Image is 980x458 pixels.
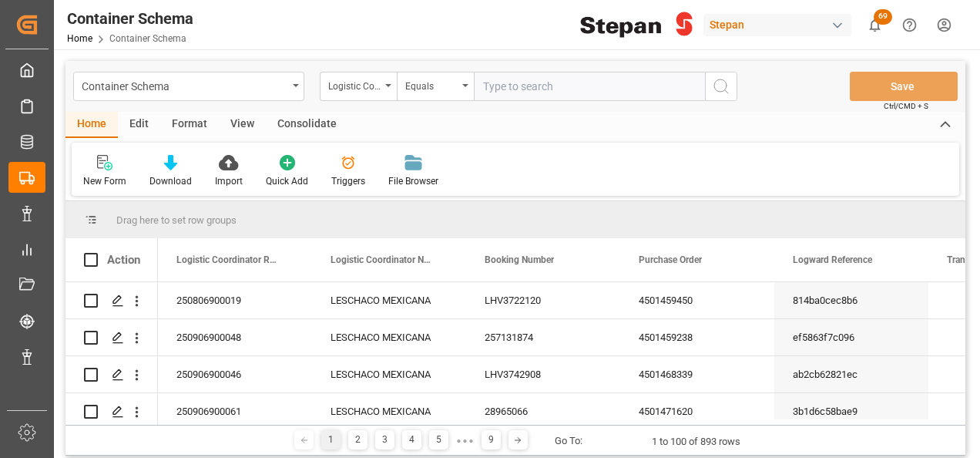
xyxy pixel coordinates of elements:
[65,319,158,356] div: Press SPACE to select this row.
[158,393,312,429] div: 250906900061
[857,8,892,42] button: show 69 new notifications
[639,254,702,265] span: Purchase Order
[83,174,126,188] div: New Form
[580,12,693,39] img: Stepan_Company_logo.svg.png_1713531530.png
[466,393,620,429] div: 28965066
[793,254,872,265] span: Logward Reference
[466,282,620,318] div: LHV3722120
[388,174,438,188] div: File Browser
[884,100,928,112] span: Ctrl/CMD + S
[703,14,851,36] div: Stepan
[429,430,448,450] div: 5
[158,319,312,355] div: 250906900048
[620,282,774,318] div: 4501459450
[312,319,466,355] div: LESCHACO MEXICANA
[774,393,928,429] div: 3b1d6c58bae9
[703,10,857,39] button: Stepan
[176,254,280,265] span: Logistic Coordinator Reference Number
[116,214,237,226] span: Drag here to set row groups
[82,76,287,95] div: Container Schema
[331,174,365,188] div: Triggers
[331,254,434,265] span: Logistic Coordinator Name
[874,9,892,25] span: 69
[149,174,192,188] div: Download
[312,282,466,318] div: LESCHACO MEXICANA
[555,433,582,449] div: Go To:
[219,112,266,138] div: View
[774,356,928,392] div: ab2cb62821ec
[312,393,466,429] div: LESCHACO MEXICANA
[107,253,140,267] div: Action
[67,33,92,44] a: Home
[482,430,501,450] div: 9
[160,112,219,138] div: Format
[705,72,737,101] button: search button
[266,174,308,188] div: Quick Add
[118,112,160,138] div: Edit
[774,319,928,355] div: ef5863f7c096
[65,282,158,319] div: Press SPACE to select this row.
[620,356,774,392] div: 4501468339
[456,435,473,446] div: ● ● ●
[405,76,458,93] div: Equals
[158,356,312,392] div: 250906900046
[215,174,243,188] div: Import
[321,430,341,450] div: 1
[266,112,348,138] div: Consolidate
[65,356,158,393] div: Press SPACE to select this row.
[328,76,381,93] div: Logistic Coordinator Reference Number
[652,434,740,450] div: 1 to 100 of 893 rows
[375,430,394,450] div: 3
[65,393,158,430] div: Press SPACE to select this row.
[320,72,397,101] button: open menu
[620,319,774,355] div: 4501459238
[312,356,466,392] div: LESCHACO MEXICANA
[474,72,705,101] input: Type to search
[466,319,620,355] div: 257131874
[73,72,304,101] button: open menu
[620,393,774,429] div: 4501471620
[67,7,193,30] div: Container Schema
[65,112,118,138] div: Home
[485,254,554,265] span: Booking Number
[466,356,620,392] div: LHV3742908
[892,8,927,42] button: Help Center
[402,430,421,450] div: 4
[397,72,474,101] button: open menu
[348,430,367,450] div: 2
[850,72,958,101] button: Save
[774,282,928,318] div: 814ba0cec8b6
[158,282,312,318] div: 250806900019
